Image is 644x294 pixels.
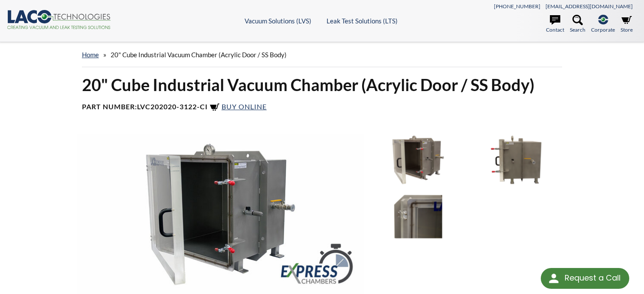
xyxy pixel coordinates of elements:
span: 20" Cube Industrial Vacuum Chamber (Acrylic Door / SS Body) [111,51,287,59]
a: [EMAIL_ADDRESS][DOMAIN_NAME] [546,3,633,10]
a: home [82,51,99,59]
a: Buy Online [209,102,267,111]
a: Vacuum Solutions (LVS) [245,17,311,25]
b: LVC202020-3122-CI [137,102,208,111]
h1: 20" Cube Industrial Vacuum Chamber (Acrylic Door / SS Body) [82,74,562,95]
a: Search [570,15,585,34]
span: Corporate [591,26,615,34]
div: » [82,42,562,67]
div: Request a Call [565,268,621,288]
img: 20" X 20" CI Vacuum Chamber (Acrylic Door / SS Body), angled view [371,134,465,186]
a: Leak Test Solutions (LTS) [327,17,398,25]
a: Store [621,15,633,34]
a: [PHONE_NUMBER] [494,3,540,10]
h4: Part Number: [82,102,562,113]
img: 20" X 20" CI Vacuum Chamber (Acrylic Door / SS Body) Hinge [371,190,465,243]
a: Contact [546,15,564,34]
img: 20" X 20" CI Vacuum Chamber (Acrylic Door / SS Body) side view [469,134,563,186]
div: Request a Call [541,268,629,289]
span: Buy Online [222,102,267,111]
img: round button [547,271,561,285]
